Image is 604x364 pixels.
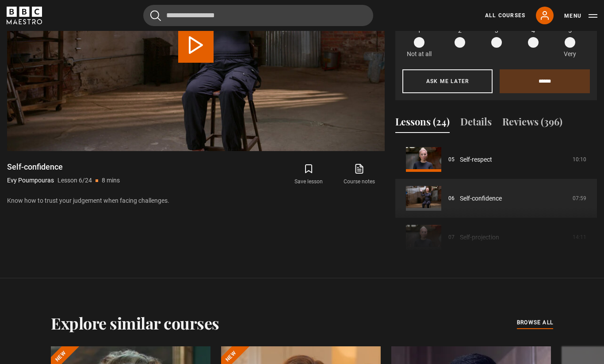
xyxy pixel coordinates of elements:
button: Toggle navigation [564,11,597,20]
input: Search [143,5,373,26]
button: Ask me later [402,69,493,93]
button: Lessons (24) [395,114,450,133]
button: Details [460,114,492,133]
p: Lesson 6/24 [57,176,92,185]
p: Evy Poumpouras [7,176,54,185]
a: Self-respect [460,155,492,164]
p: Know how to trust your judgement when facing challenges. [7,196,385,205]
button: Submit the search query [150,10,161,21]
p: Not at all [407,49,432,59]
a: Self-confidence [460,194,502,203]
a: Course notes [334,162,385,187]
p: 8 mins [102,176,120,185]
svg: BBC Maestro [7,7,42,24]
button: Reviews (396) [502,114,562,133]
span: browse all [517,318,553,327]
p: Very [561,49,578,59]
a: All Courses [485,11,525,19]
button: Save lesson [283,162,334,187]
h2: Explore similar courses [51,314,219,332]
h1: Self-confidence [7,162,120,172]
a: browse all [517,318,553,328]
button: Play Lesson Self-confidence [178,27,214,63]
